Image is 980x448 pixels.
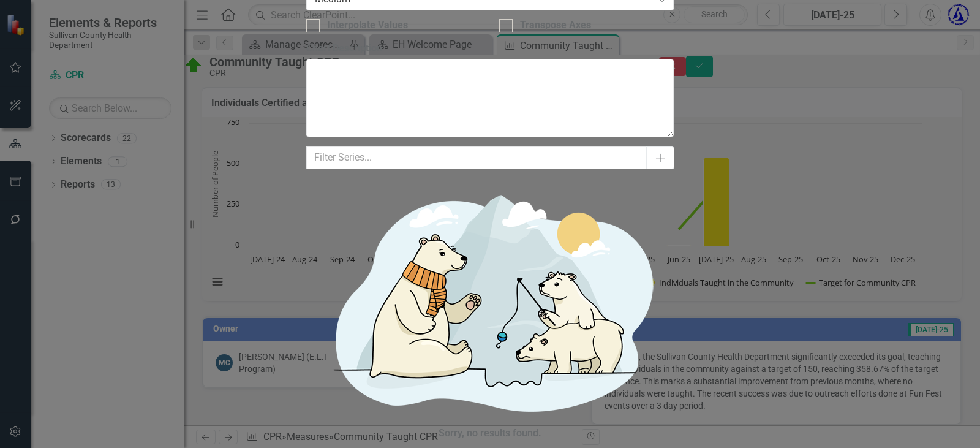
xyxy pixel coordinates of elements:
input: Filter Series... [306,146,647,169]
div: Interpolate Values [327,18,408,32]
div: Transpose Axes [520,18,591,32]
img: No results found [306,178,674,423]
label: Chart Description [306,42,674,56]
div: Sorry, no results found. [439,427,541,441]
